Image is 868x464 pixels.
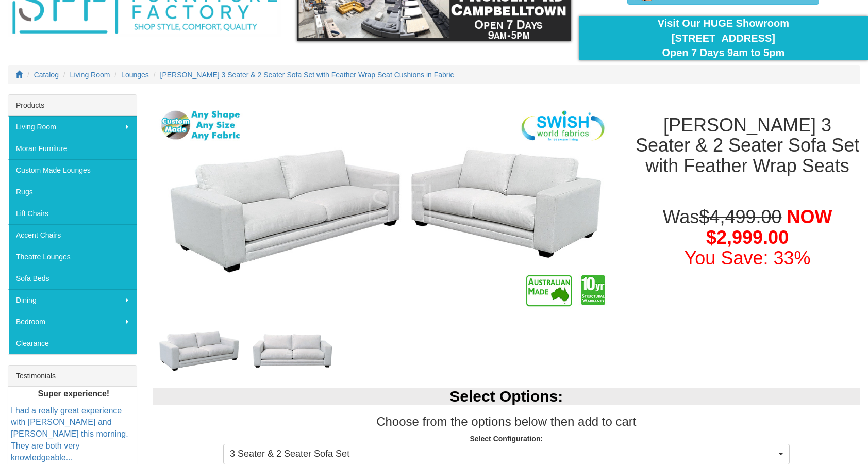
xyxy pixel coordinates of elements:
[8,246,137,268] a: Theatre Lounges
[470,435,543,443] strong: Select Configuration:
[8,224,137,246] a: Accent Chairs
[8,289,137,311] a: Dining
[8,203,137,224] a: Lift Chairs
[38,389,109,398] b: Super experience!
[121,71,149,79] a: Lounges
[8,159,137,181] a: Custom Made Lounges
[8,366,137,387] div: Testimonials
[8,116,137,138] a: Living Room
[230,448,776,461] span: 3 Seater & 2 Seater Sofa Set
[635,207,860,268] h1: Was
[11,406,128,462] a: I had a really great experience with [PERSON_NAME] and [PERSON_NAME] this morning. They are both ...
[587,16,860,60] div: Visit Our HUGE Showroom [STREET_ADDRESS] Open 7 Days 9am to 5pm
[8,181,137,203] a: Rugs
[70,71,110,79] a: Living Room
[8,268,137,289] a: Sofa Beds
[34,71,59,79] a: Catalog
[8,138,137,159] a: Moran Furniture
[8,333,137,354] a: Clearance
[706,206,832,248] span: NOW $2,999.00
[635,115,860,176] h1: [PERSON_NAME] 3 Seater & 2 Seater Sofa Set with Feather Wrap Seats
[153,415,860,428] h3: Choose from the options below then add to cart
[160,71,454,79] a: [PERSON_NAME] 3 Seater & 2 Seater Sofa Set with Feather Wrap Seat Cushions in Fabric
[685,247,811,269] font: You Save: 33%
[449,388,563,405] b: Select Options:
[8,311,137,333] a: Bedroom
[8,95,137,116] div: Products
[699,206,781,227] del: $4,499.00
